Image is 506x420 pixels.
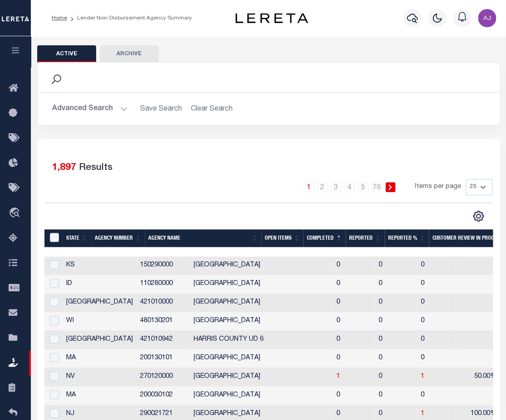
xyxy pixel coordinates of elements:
[303,229,345,248] th: Completed: activate to sort column descending
[332,312,375,331] td: 0
[136,368,190,386] td: 270120000
[190,256,332,275] td: [GEOGRAPHIC_DATA]
[190,275,332,294] td: [GEOGRAPHIC_DATA]
[375,368,417,386] td: 0
[420,410,424,417] a: 1
[67,14,192,22] li: Lender Non-Disbursement Agency Summary
[304,182,314,192] a: 1
[375,256,417,275] td: 0
[261,229,303,248] th: Open Items: activate to sort column ascending
[420,373,424,380] a: 1
[417,312,456,331] td: 0
[317,182,327,192] a: 2
[332,349,375,368] td: 0
[52,163,76,173] span: 1,897
[37,45,96,63] button: Active
[52,100,127,118] button: Advanced Search
[417,275,456,294] td: 0
[417,294,456,312] td: 0
[190,331,332,349] td: HARRIS COUNTY UD 6
[63,256,136,275] td: KS
[417,256,456,275] td: 0
[136,294,190,312] td: 421010000
[345,182,355,192] a: 4
[375,349,417,368] td: 0
[63,386,136,405] td: MA
[44,229,63,248] th: MBACode
[136,331,190,349] td: 421010942
[235,13,308,23] img: logo-dark.svg
[332,256,375,275] td: 0
[332,294,375,312] td: 0
[375,331,417,349] td: 0
[63,294,136,312] td: [GEOGRAPHIC_DATA]
[52,15,67,21] a: Home
[332,331,375,349] td: 0
[415,182,461,192] span: Items per page
[136,256,190,275] td: 150290000
[91,229,145,248] th: Agency Number: activate to sort column ascending
[136,386,190,405] td: 200030102
[190,386,332,405] td: [GEOGRAPHIC_DATA]
[345,229,384,248] th: Reported: activate to sort column ascending
[63,275,136,294] td: ID
[9,208,23,219] i: travel_explore
[136,275,190,294] td: 110280000
[417,349,456,368] td: 0
[375,275,417,294] td: 0
[63,368,136,386] td: NV
[358,182,368,192] a: 5
[456,368,500,386] td: 50.00%
[63,229,91,248] th: State: activate to sort column ascending
[375,294,417,312] td: 0
[332,386,375,405] td: 0
[79,161,112,175] label: Results
[63,331,136,349] td: [GEOGRAPHIC_DATA]
[375,312,417,331] td: 0
[190,294,332,312] td: [GEOGRAPHIC_DATA]
[417,386,456,405] td: 0
[63,349,136,368] td: MA
[100,45,159,63] button: Archive
[331,182,341,192] a: 3
[190,349,332,368] td: [GEOGRAPHIC_DATA]
[417,331,456,349] td: 0
[372,182,382,192] a: 76
[136,349,190,368] td: 200130101
[332,275,375,294] td: 0
[384,229,429,248] th: Reported %: activate to sort column ascending
[145,229,261,248] th: Agency Name: activate to sort column ascending
[63,312,136,331] td: WI
[336,373,340,380] a: 1
[190,312,332,331] td: [GEOGRAPHIC_DATA]
[375,386,417,405] td: 0
[478,9,496,27] img: svg+xml;base64,PHN2ZyB4bWxucz0iaHR0cDovL3d3dy53My5vcmcvMjAwMC9zdmciIHBvaW50ZXItZXZlbnRzPSJub25lIi...
[136,312,190,331] td: 480130201
[190,368,332,386] td: [GEOGRAPHIC_DATA]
